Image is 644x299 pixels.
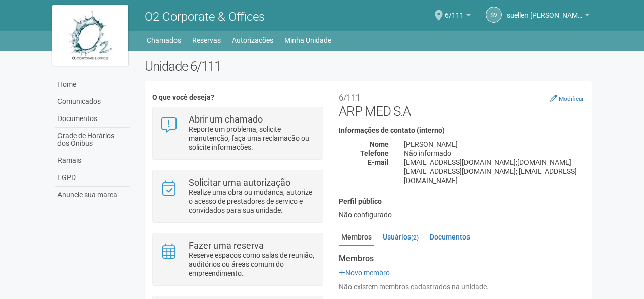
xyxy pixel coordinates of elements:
small: Modificar [559,95,584,102]
a: Documentos [55,110,130,128]
strong: Telefone [360,149,389,157]
h2: Unidade 6/111 [145,58,592,74]
a: Fazer uma reserva Reserve espaços como salas de reunião, auditórios ou áreas comum do empreendime... [160,241,315,278]
small: (2) [411,234,419,241]
a: Reservas [192,33,221,47]
img: logo.jpg [52,5,128,66]
div: [PERSON_NAME] [396,140,592,149]
a: Chamados [147,33,181,47]
strong: Solicitar uma autorização [189,177,290,188]
strong: Nome [370,140,389,148]
small: 6/111 [339,93,360,103]
a: Modificar [550,94,584,102]
a: Comunicados [55,93,130,110]
h4: Perfil público [339,198,584,205]
p: Reserve espaços como salas de reunião, auditórios ou áreas comum do empreendimento. [189,251,315,278]
a: Membros [339,229,374,246]
a: Home [55,76,130,93]
span: O2 Corporate & Offices [145,10,265,24]
h4: O que você deseja? [152,94,323,101]
h4: Informações de contato (interno) [339,127,584,134]
span: suellen vasques lima [507,2,582,19]
a: Autorizações [232,33,273,47]
a: Usuários(2) [380,229,421,245]
a: Anuncie sua marca [55,187,130,203]
a: Solicitar uma autorização Realize uma obra ou mudança, autorize o acesso de prestadores de serviç... [160,178,315,215]
a: 6/111 [445,13,471,21]
a: Grade de Horários dos Ônibus [55,128,130,152]
strong: Membros [339,254,584,263]
a: Abrir um chamado Reporte um problema, solicite manutenção, faça uma reclamação ou solicite inform... [160,115,315,152]
a: Documentos [427,229,473,245]
p: Reporte um problema, solicite manutenção, faça uma reclamação ou solicite informações. [189,125,315,152]
a: LGPD [55,169,130,187]
div: Não informado [396,149,592,158]
div: Não configurado [339,210,584,219]
strong: Fazer uma reserva [189,240,264,251]
strong: E-mail [368,158,389,166]
a: Novo membro [339,269,390,277]
strong: Abrir um chamado [189,114,263,125]
a: Ramais [55,152,130,169]
a: Minha Unidade [284,33,331,47]
p: Realize uma obra ou mudança, autorize o acesso de prestadores de serviço e convidados para sua un... [189,188,315,215]
a: sv [486,7,502,23]
h2: ARP MED S.A [339,89,584,119]
div: Não existem membros cadastrados na unidade. [339,282,584,291]
a: suellen [PERSON_NAME] [507,13,589,21]
div: [EMAIL_ADDRESS][DOMAIN_NAME];[DOMAIN_NAME][EMAIL_ADDRESS][DOMAIN_NAME]; [EMAIL_ADDRESS][DOMAIN_NAME] [396,158,592,185]
span: 6/111 [445,2,464,19]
